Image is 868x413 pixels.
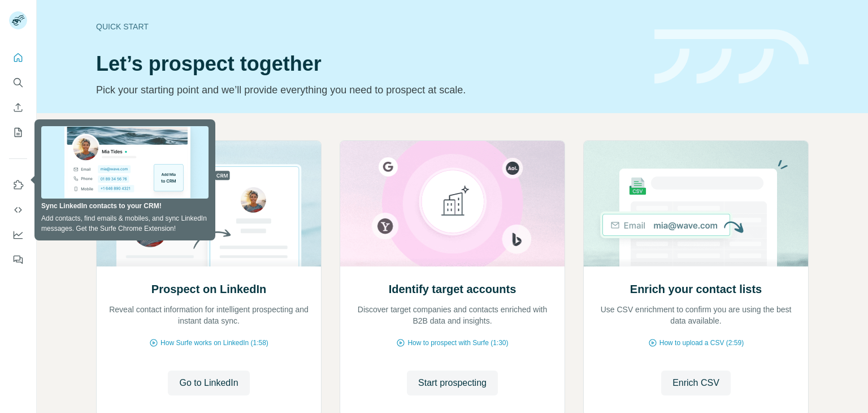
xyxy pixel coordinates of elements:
[407,338,508,348] span: How to prospect with Surfe (1:30)
[9,175,27,195] button: Use Surfe on LinkedIn
[151,281,266,297] h2: Prospect on LinkedIn
[672,376,719,390] span: Enrich CSV
[661,371,731,395] button: Enrich CSV
[9,225,27,245] button: Dashboard
[96,82,641,98] p: Pick your starting point and we’ll provide everything you need to prospect at scale.
[654,29,809,84] img: banner
[407,371,498,395] button: Start prospecting
[96,141,322,266] img: Prospect on LinkedIn
[595,304,797,326] p: Use CSV enrichment to confirm you are using the best data available.
[659,338,744,348] span: How to upload a CSV (2:59)
[179,376,238,390] span: Go to LinkedIn
[630,281,762,297] h2: Enrich your contact lists
[340,141,565,266] img: Identify target accounts
[9,48,27,68] button: Quick start
[9,122,27,143] button: My lists
[160,338,268,348] span: How Surfe works on LinkedIn (1:58)
[9,97,27,118] button: Enrich CSV
[96,53,641,75] h1: Let’s prospect together
[418,376,487,390] span: Start prospecting
[389,281,517,297] h2: Identify target accounts
[108,304,310,326] p: Reveal contact information for intelligent prospecting and instant data sync.
[168,371,249,395] button: Go to LinkedIn
[9,72,27,93] button: Search
[9,200,27,220] button: Use Surfe API
[9,249,27,270] button: Feedback
[583,141,809,266] img: Enrich your contact lists
[96,21,641,32] div: Quick start
[351,304,553,326] p: Discover target companies and contacts enriched with B2B data and insights.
